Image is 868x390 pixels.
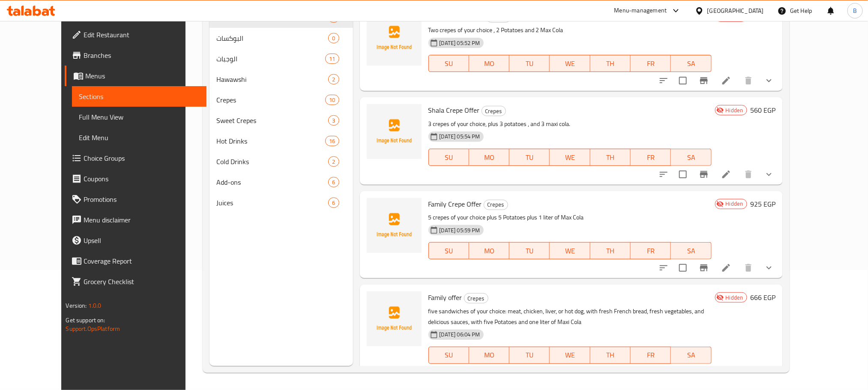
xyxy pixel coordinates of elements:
img: Friends Crepe Offer [367,11,422,66]
button: sort-choices [653,258,674,278]
span: [DATE] 05:54 PM [436,132,484,141]
span: Version: [66,300,87,311]
span: Promotions [84,194,199,204]
span: SA [674,151,708,164]
div: items [328,177,339,187]
span: SU [432,151,466,164]
span: الوجبات [216,54,325,64]
a: Full Menu View [72,107,206,127]
a: Edit Restaurant [65,24,206,45]
span: TH [594,245,627,257]
span: WE [553,57,587,70]
button: delete [738,258,759,278]
span: Choice Groups [84,153,199,163]
span: SA [674,57,708,70]
button: show more [759,258,779,278]
div: Hawawshi2 [210,69,353,90]
span: 6 [329,199,338,207]
span: MO [473,151,506,164]
img: Family Crepe Offer [367,198,422,253]
span: Sections [79,91,199,102]
button: SU [428,149,469,166]
div: Sweet Crepes [216,115,328,126]
button: FR [631,347,671,364]
button: TU [509,55,550,72]
div: البوكسات0 [210,28,353,48]
div: Menu-management [614,6,667,16]
span: Coverage Report [84,256,199,266]
span: 11 [326,55,338,63]
h6: 375 EGP [751,11,776,23]
span: TH [594,57,627,70]
div: [GEOGRAPHIC_DATA] [707,6,764,15]
div: البوكسات [216,33,328,43]
span: Hawawshi [216,74,328,84]
button: SA [671,347,711,364]
h6: 560 EGP [751,104,776,116]
span: MO [473,57,506,70]
button: TH [590,55,631,72]
button: FR [631,55,671,72]
span: Hidden [722,106,747,114]
span: Menu disclaimer [84,215,199,225]
button: MO [469,149,509,166]
span: 2 [329,158,338,166]
span: FR [634,245,667,257]
button: SA [671,55,711,72]
button: MO [469,55,509,72]
div: items [325,95,339,105]
div: items [328,198,339,208]
button: MO [469,242,509,259]
span: MO [473,349,506,361]
button: MO [469,347,509,364]
span: Get support on: [66,315,105,326]
div: الوجبات11 [210,48,353,69]
button: show more [759,70,779,91]
span: Hidden [722,294,747,302]
span: [DATE] 06:04 PM [436,330,484,339]
a: Coupons [65,168,206,189]
span: 16 [326,137,338,145]
span: SU [432,349,466,361]
span: 3 [329,117,338,125]
span: FR [634,349,667,361]
button: show more [759,164,779,185]
span: SU [432,245,466,257]
span: Coupons [84,174,199,184]
span: FR [634,57,667,70]
span: 0 [329,34,338,42]
button: TH [590,242,631,259]
span: 2 [329,75,338,84]
div: items [328,74,339,84]
svg: Show Choices [764,169,774,180]
a: Sections [72,86,206,107]
button: Branch-specific-item [714,362,735,383]
div: Cold Drinks [216,156,328,167]
a: Choice Groups [65,148,206,168]
span: Hidden [722,200,747,208]
a: Coverage Report [65,251,206,271]
span: Crepes [216,95,325,105]
span: TH [594,349,627,361]
span: Select to update [674,259,692,277]
span: Branches [84,50,199,60]
span: Grocery Checklist [84,276,199,287]
span: SA [674,349,708,361]
div: items [328,156,339,167]
button: Branch-specific-item [694,258,714,278]
button: Branch-specific-item [694,70,714,91]
div: items [325,136,339,146]
button: FR [631,149,671,166]
p: 5 crepes of your choice plus 5 Potatoes plus 1 liter of Max Cola [428,212,712,223]
div: items [328,33,339,43]
a: Menus [65,66,206,86]
span: WE [553,245,587,257]
span: SA [674,245,708,257]
button: SA [671,242,711,259]
span: Crepes [464,294,488,303]
span: Crepes [484,200,508,210]
button: TH [590,347,631,364]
